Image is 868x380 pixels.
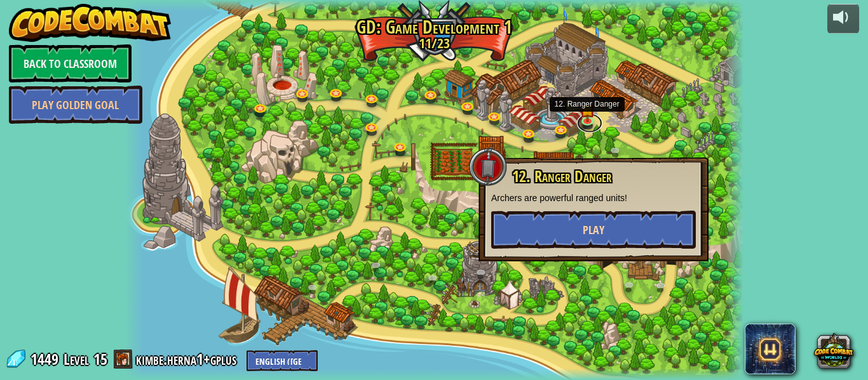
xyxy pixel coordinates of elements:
[581,96,595,121] img: level-banner-started.png
[136,349,240,369] a: kimbe.herna1+gplus
[31,349,62,369] span: 1449
[491,211,696,249] button: Play
[583,222,604,238] span: Play
[9,44,132,82] a: Back to Classroom
[9,86,142,124] a: Play Golden Goal
[93,349,107,369] span: 15
[491,192,696,204] p: Archers are powerful ranged units!
[512,166,612,187] span: 12. Ranger Danger
[9,4,172,42] img: CodeCombat - Learn how to code by playing a game
[827,4,859,34] button: Adjust volume
[64,349,89,370] span: Level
